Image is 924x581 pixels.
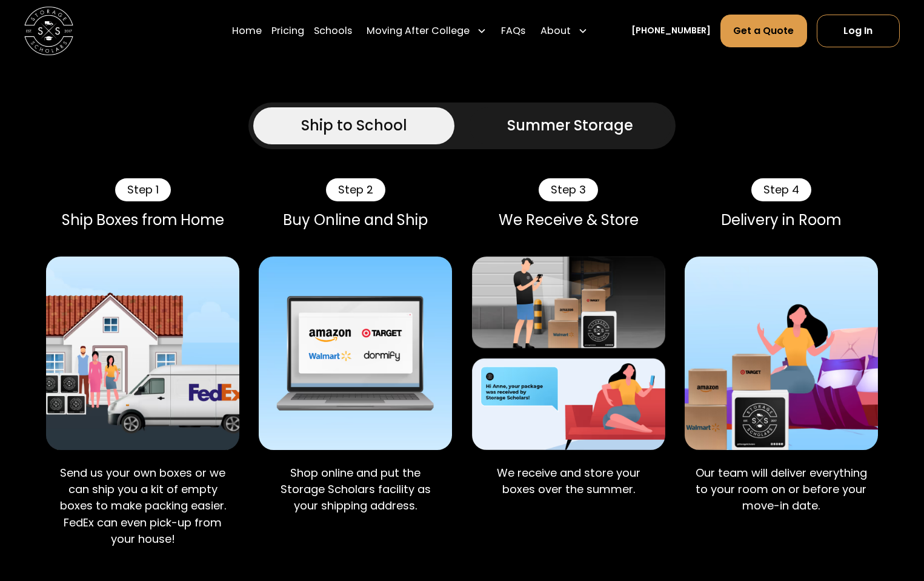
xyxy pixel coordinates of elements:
div: Delivery in Room [685,211,878,229]
div: We Receive & Store [472,211,665,229]
div: Step 4 [751,178,811,201]
a: Log In [817,14,900,47]
a: Get a Quote [720,14,806,47]
p: Our team will deliver everything to your room on or before your move-in date. [694,465,868,514]
a: Home [232,13,262,47]
div: Step 2 [326,178,385,201]
div: Step 3 [539,178,598,201]
div: About [540,23,571,38]
a: FAQs [501,13,525,47]
img: Storage Scholars main logo [24,6,73,55]
div: Step 1 [115,178,171,201]
div: About [535,13,592,47]
p: We receive and store your boxes over the summer. [482,465,656,497]
p: Send us your own boxes or we can ship you a kit of empty boxes to make packing easier. FedEx can ... [56,465,230,547]
div: Buy Online and Ship [259,211,452,229]
div: Ship Boxes from Home [46,211,239,229]
div: Summer Storage [507,115,633,136]
a: home [24,6,73,55]
a: [PHONE_NUMBER] [631,24,711,37]
a: Pricing [271,13,304,47]
div: Moving After College [367,23,470,38]
a: Schools [314,13,352,47]
div: Moving After College [362,13,491,47]
div: Ship to School [301,115,407,136]
p: Shop online and put the Storage Scholars facility as your shipping address. [269,465,443,514]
